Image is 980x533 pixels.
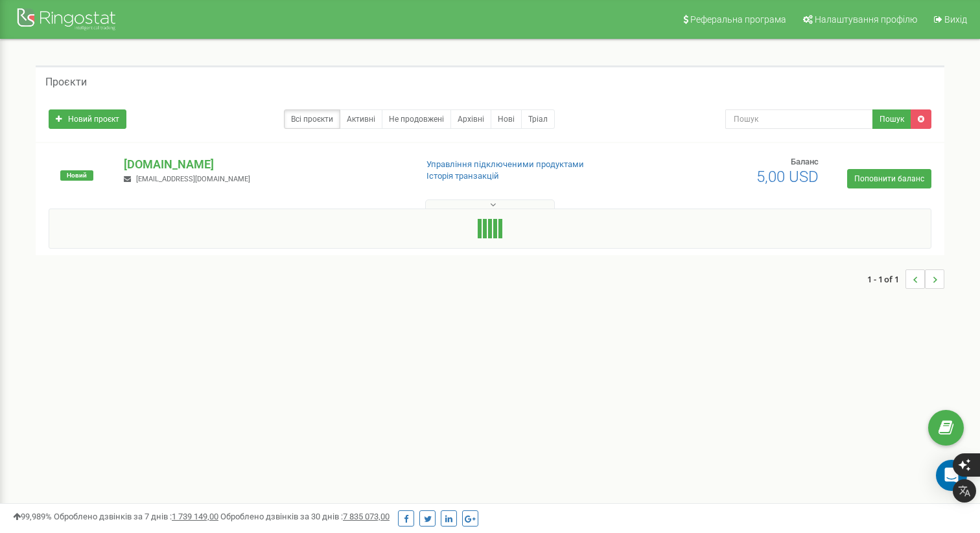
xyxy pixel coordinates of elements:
[521,109,555,129] a: Тріал
[491,109,522,129] a: Нові
[60,170,93,181] span: Новий
[340,109,382,129] a: Активні
[426,159,584,169] a: Управління підключеними продуктами
[725,109,873,129] input: Пошук
[49,109,126,129] a: Новий проєкт
[343,512,390,521] u: 7 835 073,00
[847,169,931,188] a: Поповнити баланс
[124,156,405,173] p: [DOMAIN_NAME]
[936,460,967,491] div: Open Intercom Messenger
[220,512,390,521] span: Оброблено дзвінків за 30 днів :
[54,512,218,521] span: Оброблено дзвінків за 7 днів :
[872,109,911,129] button: Пошук
[136,175,250,183] span: [EMAIL_ADDRESS][DOMAIN_NAME]
[45,76,87,88] h5: Проєкти
[756,168,819,186] span: 5,00 USD
[172,512,218,521] u: 1 739 149,00
[815,14,917,25] span: Налаштування профілю
[382,109,451,129] a: Не продовжені
[944,14,967,25] span: Вихід
[867,256,944,302] nav: ...
[426,171,499,181] a: Історія транзакцій
[284,109,340,129] a: Всі проєкти
[13,512,52,521] span: 99,989%
[690,14,786,25] span: Реферальна програма
[867,269,905,289] span: 1 - 1 of 1
[791,157,819,166] span: Баланс
[450,109,491,129] a: Архівні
